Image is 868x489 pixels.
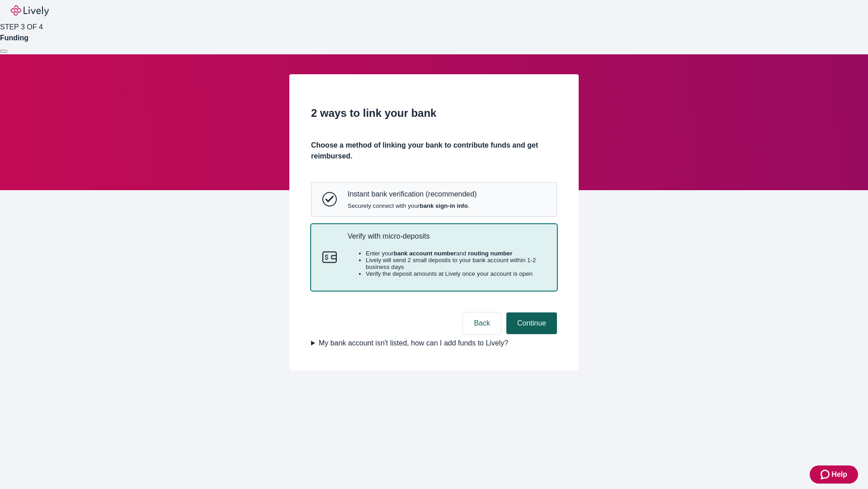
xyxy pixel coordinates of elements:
button: Micro-depositsVerify with micro-depositsEnter yourbank account numberand routing numberLively wil... [311,225,557,291]
button: Continue [506,312,557,334]
strong: bank sign-in info [420,202,468,209]
button: Instant bank verificationInstant bank verification (recommended)Securely connect with yourbank si... [311,182,557,216]
button: Zendesk support iconHelp [810,465,858,484]
strong: routing number [468,250,512,257]
svg: Zendesk support icon [821,469,831,480]
img: Lively [11,5,49,16]
h4: Choose a method of linking your bank to contribute funds and get reimbursed. [311,140,557,162]
p: Instant bank verification (recommended) [348,190,476,198]
p: Verify with micro-deposits [348,232,546,240]
svg: Micro-deposits [322,250,337,264]
summary: My bank account isn't listed, how can I add funds to Lively? [311,338,557,349]
span: Securely connect with your . [348,202,476,209]
li: Lively will send 2 small deposits to your bank account within 1-2 business days [366,257,546,270]
svg: Instant bank verification [322,192,337,206]
button: Back [463,312,501,334]
li: Verify the deposit amounts at Lively once your account is open [366,270,546,277]
h2: 2 ways to link your bank [311,105,557,121]
strong: bank account number [394,250,457,257]
li: Enter your and [366,250,546,257]
span: Help [831,469,847,480]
